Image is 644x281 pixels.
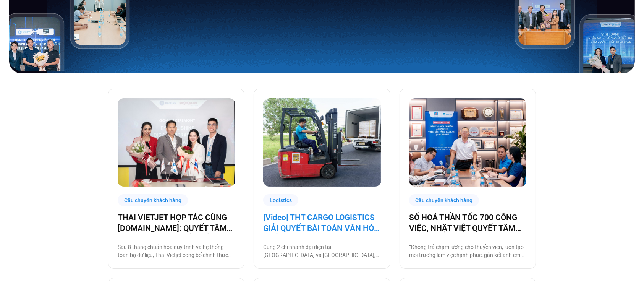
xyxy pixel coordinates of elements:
[118,243,235,259] p: Sau 8 tháng chuẩn hóa quy trình và hệ thống toàn bộ dữ liệu, Thai Vietjet công bố chính thức vận ...
[118,194,188,206] div: Câu chuyện khách hàng
[409,212,526,234] a: SỐ HOÁ THẦN TỐC 700 CÔNG VIỆC, NHẬT VIỆT QUYẾT TÂM “GẮN KẾT TÀU – BỜ”
[263,212,380,234] a: [Video] THT CARGO LOGISTICS GIẢI QUYẾT BÀI TOÁN VĂN HÓA NHẰM TĂNG TRƯỞNG BỀN VỮNG CÙNG BASE
[263,194,298,206] div: Logistics
[409,243,526,259] p: “Không trả chậm lương cho thuyền viên, luôn tạo môi trường làm việc hạnh phúc, gắn kết anh em tàu...
[409,194,479,206] div: Câu chuyện khách hàng
[118,212,235,234] a: THAI VIETJET HỢP TÁC CÙNG [DOMAIN_NAME]: QUYẾT TÂM “CẤT CÁNH” CHUYỂN ĐỔI SỐ
[263,243,380,259] p: Cùng 2 chi nhánh đại diện tại [GEOGRAPHIC_DATA] và [GEOGRAPHIC_DATA], THT Cargo Logistics là một ...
